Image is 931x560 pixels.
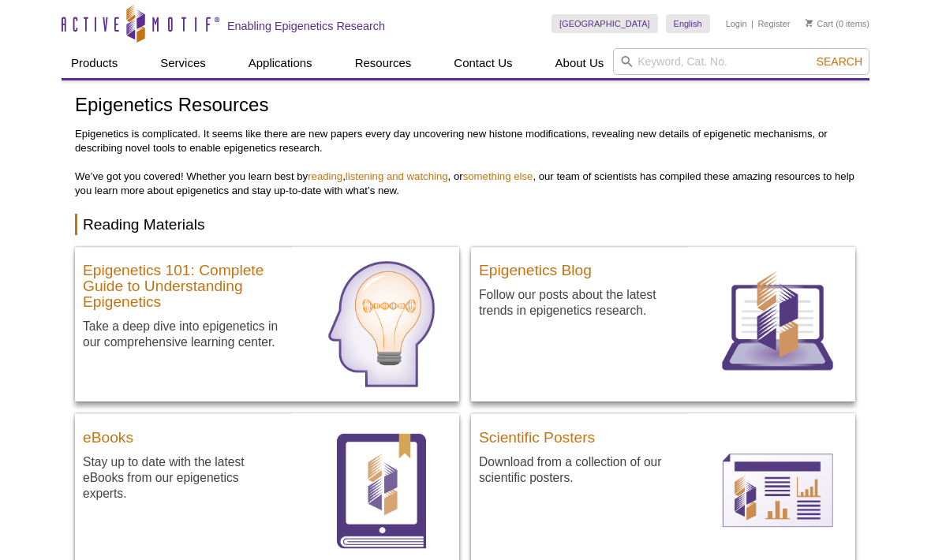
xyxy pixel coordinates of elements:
[346,48,421,78] a: Resources
[83,318,284,350] p: Take a deep dive into epigenetics in our comprehensive learning center.
[806,14,869,33] li: (0 items)
[817,55,862,68] span: Search
[751,14,753,33] li: |
[75,95,856,118] h1: Epigenetics Resources
[308,170,342,182] a: reading
[666,14,710,33] a: English
[444,48,522,78] a: Contact Us
[479,255,680,278] h3: Epigenetics Blog
[75,127,856,198] p: Epigenetics is complicated. It seems like there are new papers every day uncovering new histone m...
[479,422,680,446] h3: Scientific Posters
[757,18,790,29] a: Register
[75,214,856,235] h2: Reading Materials
[304,247,459,402] img: Epigenetics Learning Center
[83,454,284,502] p: Stay up to date with the latest eBooks from our epigenetics experts.
[239,48,322,78] a: Applications
[62,48,127,78] a: Products
[479,454,680,486] p: Download from a collection of our scientific posters.
[812,54,867,69] button: Search
[546,48,614,78] a: About Us
[75,247,459,402] a: Epigenetics 101: Complete Guide to Understanding Epigenetics Take a deep dive into epigenetics in...
[227,19,385,33] h2: Enabling Epigenetics Research
[463,170,533,182] a: something else
[806,19,813,27] img: Your Cart
[613,48,869,75] input: Keyword, Cat. No.
[151,48,215,78] a: Services
[726,18,747,29] a: Login
[471,247,855,402] a: Epigenetics Blog Follow our posts about the latest trends in epigenetics research. Blog
[83,255,284,310] h3: Epigenetics 101: Complete Guide to Understanding Epigenetics
[479,286,680,319] p: Follow our posts about the latest trends in epigenetics research.
[346,170,448,182] a: listening and watching
[700,247,855,402] img: Blog
[806,18,833,29] a: Cart
[551,14,658,33] a: [GEOGRAPHIC_DATA]
[83,422,284,446] h3: eBooks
